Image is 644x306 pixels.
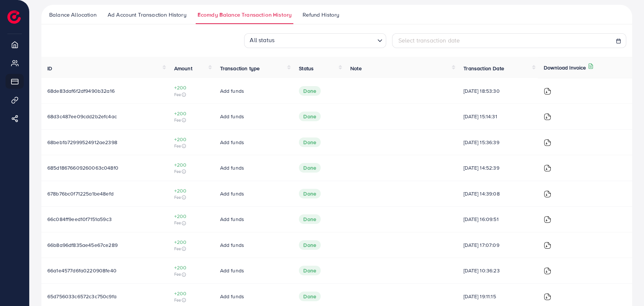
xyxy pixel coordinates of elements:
span: Add funds [220,241,244,249]
span: Add funds [220,139,244,146]
p: Download Invoice [544,63,586,72]
img: ic-download-invoice.1f3c1b55.svg [544,139,551,146]
span: Fee [174,271,208,277]
span: Add funds [220,113,244,120]
span: Fee [174,246,208,252]
span: Done [299,189,321,198]
div: Search for option [244,33,386,48]
span: Add funds [220,87,244,95]
span: All status [248,34,276,46]
span: +200 [174,84,208,91]
span: 68de83daf6f2df9490b32a16 [47,87,115,95]
span: [DATE] 15:36:39 [463,139,532,146]
span: [DATE] 10:36:23 [463,267,532,274]
span: 68beb1b72999524912ae2398 [47,139,117,146]
span: 678b76bc0f71225a1be48efd [47,190,114,197]
span: Ecomdy Balance Transaction History [198,11,291,19]
span: [DATE] 19:11:15 [463,293,532,300]
span: 68d3c487ee09cdd2b2efc4ac [47,113,117,120]
span: Fee [174,117,208,123]
img: ic-download-invoice.1f3c1b55.svg [544,242,551,249]
img: ic-download-invoice.1f3c1b55.svg [544,164,551,172]
span: Balance Allocation [49,11,97,19]
span: 685d18676609260063c048f0 [47,164,118,171]
span: [DATE] 16:09:51 [463,215,532,223]
span: [DATE] 14:52:39 [463,164,532,171]
img: logo [7,10,21,24]
span: +200 [174,212,208,220]
span: Fee [174,297,208,303]
iframe: To enrich screen reader interactions, please activate Accessibility in Grammarly extension settings [613,273,638,300]
span: +200 [174,290,208,297]
span: Ad Account Transaction History [108,11,186,19]
span: Done [299,266,321,275]
span: 66c084ff9eed10f7151a59c3 [47,215,112,223]
span: [DATE] 15:14:31 [463,113,532,120]
span: 66b8a96df835ae45e67ce289 [47,241,118,249]
span: Transaction type [220,65,260,72]
span: Add funds [220,293,244,300]
span: Note [350,65,362,72]
img: ic-download-invoice.1f3c1b55.svg [544,216,551,223]
span: Done [299,214,321,224]
span: [DATE] 18:53:30 [463,87,532,95]
img: ic-download-invoice.1f3c1b55.svg [544,293,551,300]
span: +200 [174,264,208,271]
span: Refund History [303,11,339,19]
span: Done [299,292,321,301]
span: Done [299,112,321,121]
span: +200 [174,136,208,143]
span: +200 [174,161,208,169]
span: Transaction Date [463,65,504,72]
span: Status [299,65,314,72]
span: 66a1e4577d6fa0220908fe40 [47,267,117,274]
span: Done [299,163,321,173]
span: 65d756033c6572c3c750c9fa [47,293,117,300]
span: +200 [174,187,208,194]
span: Add funds [220,190,244,197]
span: [DATE] 14:39:08 [463,190,532,197]
span: Add funds [220,164,244,171]
span: Done [299,86,321,96]
img: ic-download-invoice.1f3c1b55.svg [544,190,551,198]
span: +200 [174,110,208,117]
span: ID [47,65,52,72]
span: Fee [174,194,208,200]
span: Amount [174,65,192,72]
span: [DATE] 17:07:09 [463,241,532,249]
span: Select transaction date [398,36,460,44]
span: Add funds [220,215,244,223]
span: Done [299,240,321,250]
span: Done [299,137,321,147]
span: Add funds [220,267,244,274]
img: ic-download-invoice.1f3c1b55.svg [544,88,551,95]
span: +200 [174,238,208,246]
img: ic-download-invoice.1f3c1b55.svg [544,113,551,120]
span: Fee [174,92,208,98]
span: Fee [174,220,208,226]
img: ic-download-invoice.1f3c1b55.svg [544,267,551,275]
span: Fee [174,143,208,149]
input: Search for option [277,34,374,46]
span: Fee [174,169,208,174]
